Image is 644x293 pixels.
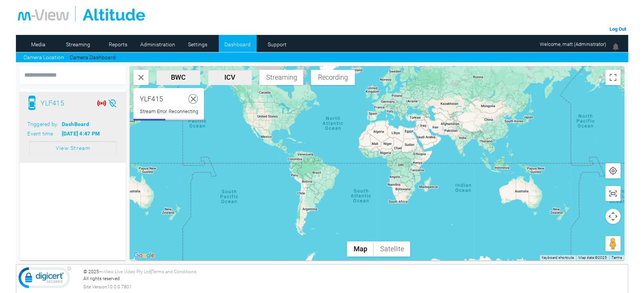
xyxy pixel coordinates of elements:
[262,73,300,81] span: Streaming
[314,73,352,81] span: Recording
[27,120,61,128] span: Triggered by
[347,241,373,257] button: Show street map
[610,26,626,32] a: Log Out
[27,130,61,137] span: Event time
[139,109,198,114] span: Stream Error. Reconnecting
[29,141,116,155] button: View Stream
[156,70,200,85] button: BWC
[605,163,620,178] button: Show user location
[27,120,118,128] div: DashBoard
[60,39,96,50] a: Streaming
[132,250,157,260] a: Click to see this area on Google Maps
[151,269,196,274] a: Terms and Conditions
[373,241,410,257] button: Show satellite imagery
[179,39,216,50] a: Settings
[605,209,620,224] button: Map camera controls
[132,250,157,260] img: Google
[608,166,617,175] img: svg+xml,%3Csvg%20xmlns%3D%22http%3A%2F%2Fwww.w3.org%2F2000%2Fsvg%22%20height%3D%2224%22%20viewBox...
[61,131,100,137] b: [DATE] 4:47 PM
[139,94,163,104] div: YLF415
[208,70,252,85] button: ICV
[259,39,295,50] a: Support
[107,284,132,290] span: 10.0.0.7801
[99,269,150,274] a: m-View Live Video Pty Ltd
[259,70,303,85] button: Streaming
[18,266,71,292] img: DigiCert Secured Site Seal
[540,41,606,47] span: Welcome, matt (Administrator)
[136,73,146,82] img: svg+xml,%3Csvg%20xmlns%3D%22http%3A%2F%2Fwww.w3.org%2F2000%2Fsvg%22%20height%3D%2224%22%20viewBox...
[41,96,82,111] div: YLF415
[542,255,574,260] button: Keyboard shortcuts
[311,70,355,85] button: Recording
[133,70,149,85] button: Search
[61,121,89,127] b: DashBoard
[608,189,617,198] img: svg+xml,%3Csvg%20xmlns%3D%22http%3A%2F%2Fwww.w3.org%2F2000%2Fsvg%22%20height%3D%2224%22%20viewBox...
[20,39,56,50] a: Media
[605,236,620,251] button: Drag Pegman onto the map to open Street View
[611,42,620,51] img: bell24.png
[219,39,255,50] a: Dashboard
[605,70,620,85] button: Toggle fullscreen view
[24,54,64,61] a: Camera Location
[211,73,249,81] span: ICV
[83,284,625,290] div: Site Version
[83,268,625,290] div: © 2025 | All rights reserved
[139,39,176,50] a: Administration
[578,255,607,260] span: Map data ©2025
[69,54,115,61] a: Camera Dashboard
[159,73,197,81] span: BWC
[56,141,91,155] span: View Stream
[99,39,136,50] a: Reports
[611,255,622,260] a: Terms
[605,186,620,201] button: Show all cameras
